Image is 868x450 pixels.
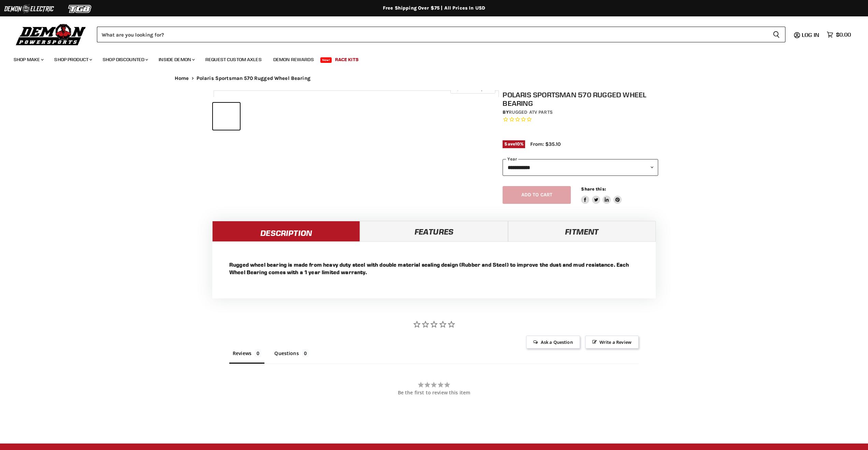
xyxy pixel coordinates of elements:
[330,53,364,67] a: Race Kits
[503,159,658,176] select: year
[3,2,55,15] img: Demon Electric Logo 2
[503,140,525,148] span: Save %
[526,336,580,349] span: Ask a Question
[515,141,520,146] span: 10
[271,349,312,364] li: Questions
[503,109,658,116] div: by
[97,27,767,42] input: Search
[823,30,854,40] a: $0.00
[9,50,849,67] ul: Main menu
[503,90,658,108] h1: Polaris Sportsman 570 Rugged Wheel Bearing
[200,53,267,67] a: Request Custom Axles
[229,261,639,276] p: Rugged wheel bearing is made from heavy duty steel with double material sealing design (Rubber an...
[154,53,199,67] a: Inside Demon
[581,186,622,204] aside: Share this:
[49,53,96,67] a: Shop Product
[268,53,319,67] a: Demon Rewards
[14,22,88,46] img: Demon Powersports
[197,75,310,81] span: Polaris Sportsman 570 Rugged Wheel Bearing
[320,57,332,63] span: New!
[581,186,606,192] span: Share this:
[836,31,851,38] span: $0.00
[98,53,152,67] a: Shop Discounted
[767,27,785,42] button: Search
[161,5,707,11] div: Free Shipping Over $75 | All Prices In USD
[213,103,240,130] button: Polaris Sportsman 570 Rugged Wheel Bearing thumbnail
[242,103,269,130] button: IMAGE thumbnail
[229,390,639,395] div: Be the first to review this item
[161,75,707,81] nav: Breadcrumbs
[509,109,553,115] a: Rugged ATV Parts
[97,27,785,42] form: Product
[503,116,658,123] span: Rated 0.0 out of 5 stars 0 reviews
[799,32,823,38] a: Log in
[175,75,189,81] a: Home
[212,221,360,241] a: Description
[508,221,656,241] a: Fitment
[585,336,639,349] span: Write a Review
[9,53,48,67] a: Shop Make
[360,221,508,241] a: Features
[530,141,561,147] span: From: $35.10
[802,31,819,38] span: Log in
[454,86,492,91] span: Click to expand
[55,2,106,15] img: TGB Logo 2
[229,349,264,364] li: Reviews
